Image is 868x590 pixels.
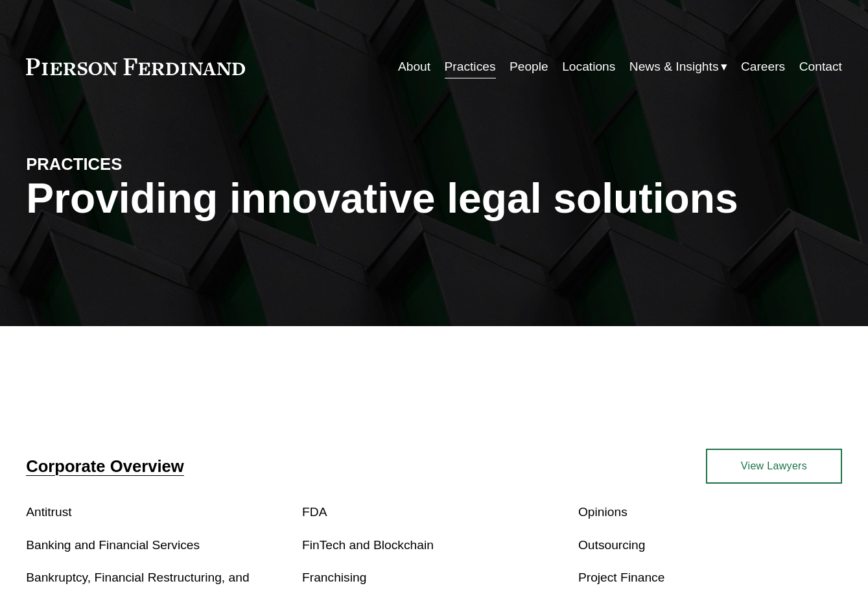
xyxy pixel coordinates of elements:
[26,505,71,519] a: Antitrust
[629,54,727,79] a: folder dropdown
[706,449,842,484] a: View Lawyers
[578,538,646,552] a: Outsourcing
[26,175,842,222] h1: Providing innovative legal solutions
[398,54,430,79] a: About
[26,538,200,552] a: Banking and Financial Services
[302,505,327,519] a: FDA
[445,54,496,79] a: Practices
[302,571,366,584] a: Franchising
[26,154,230,175] h4: PRACTICES
[741,54,785,79] a: Careers
[26,457,184,475] a: Corporate Overview
[302,538,434,552] a: FinTech and Blockchain
[629,56,719,78] span: News & Insights
[799,54,842,79] a: Contact
[562,54,615,79] a: Locations
[578,571,664,584] a: Project Finance
[510,54,548,79] a: People
[578,505,628,519] a: Opinions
